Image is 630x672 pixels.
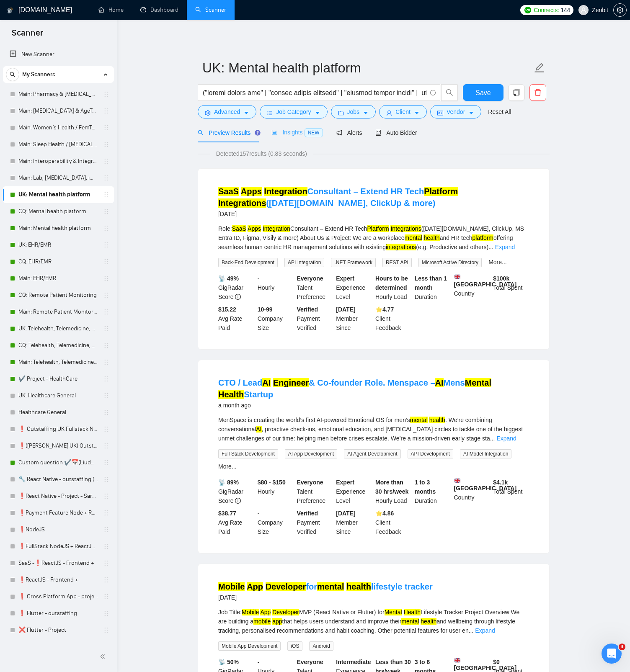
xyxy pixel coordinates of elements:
mark: Developer [272,609,299,615]
div: Avg Rate Paid [217,305,256,332]
span: caret-down [315,110,320,116]
span: Microsoft Active Directory [418,258,482,267]
b: ⭐️ 4.86 [375,510,394,517]
img: 🇬🇧 [454,274,460,280]
span: holder [103,342,110,349]
img: 🇬🇧 [454,478,460,484]
span: API Development [408,449,453,458]
b: [DATE] [336,306,355,313]
a: UK: Mental health platform [18,186,98,203]
button: copy [508,84,525,101]
b: 1 to 3 months [415,479,436,495]
mark: Health [404,609,421,615]
span: copy [509,89,524,96]
a: 🔧 React Native - outstaffing (Dmitry) [18,471,98,488]
a: SaaS Apps IntegrationConsultant – Extend HR TechPlatform Integrations([DATE][DOMAIN_NAME], ClickU... [218,187,458,208]
span: Preview Results [198,129,258,136]
b: $38.77 [218,510,236,517]
b: Everyone [297,479,323,486]
b: $ 100k [493,275,509,282]
span: Vendor [447,107,465,116]
button: settingAdvancedcaret-down [198,105,256,118]
a: ❗ Outstaffing UK Fullstack Node | React [18,421,98,438]
span: holder [103,476,110,483]
div: Duration [413,478,452,505]
mark: integrations [386,244,416,250]
a: Custom question ✔️📅(Liudmyla [GEOGRAPHIC_DATA]) Outstaffing [GEOGRAPHIC_DATA] Fullstack Node | React [18,454,98,471]
b: Less than 1 month [415,275,447,291]
span: Job Category [276,107,311,116]
a: Expand [496,435,516,442]
a: Main: Women’s Health / FemTech [18,119,98,136]
b: 📡 49% [218,275,239,282]
span: search [198,130,204,136]
span: user [581,7,586,13]
span: AI Agent Development [344,449,400,458]
span: holder [103,158,110,165]
mark: mental [405,234,422,241]
b: $15.22 [218,306,236,313]
a: ❗ReactJS - Frontend + [18,572,98,588]
div: a month ago [218,400,529,410]
span: Client [395,107,411,116]
span: Scanner [5,27,50,44]
a: ❗React Native - Project - Sardor + [18,488,98,505]
span: holder [103,459,110,466]
li: New Scanner [3,46,114,63]
a: Reset All [488,107,511,116]
mark: app [272,618,282,625]
span: My Scanners [22,66,55,83]
span: holder [103,325,110,332]
div: Hourly Load [374,478,413,505]
mark: mental [401,618,419,625]
div: Hourly [256,274,295,301]
span: delete [530,89,546,96]
b: Hours to be determined [375,275,408,291]
a: ❗ Cross Platform App - project [18,588,98,605]
div: Country [452,274,492,301]
div: Payment Verified [295,509,335,536]
mark: Integration [263,225,290,232]
b: - [258,659,260,665]
span: ... [490,435,495,442]
a: CQ: EHR/EMR [18,253,98,270]
span: holder [103,292,110,299]
b: [GEOGRAPHIC_DATA] [454,478,517,492]
mark: health [346,582,371,591]
span: holder [103,275,110,282]
div: GigRadar Score [217,478,256,505]
a: CQ: Telehealth, Telemedicine, Virtual Care [18,337,98,354]
mark: mental [410,417,428,423]
b: Intermediate [336,659,371,665]
mark: SaaS [232,225,246,232]
span: info-circle [235,498,241,504]
a: Expand [475,627,495,634]
a: More... [218,463,237,470]
span: API Integration [284,258,324,267]
div: Company Size [256,305,295,332]
a: Main: Interoperability & Integration HL7,FNIR [18,153,98,170]
span: holder [103,124,110,131]
b: 📡 50% [218,659,239,665]
img: logo [7,4,13,17]
mark: mobile [253,618,271,625]
div: [DATE] [218,592,433,602]
span: user [386,110,392,116]
span: double-left [100,652,108,661]
div: Talent Preference [295,478,335,505]
a: Main: Remote Patient Monitoring [18,304,98,320]
div: Payment Verified [295,305,335,332]
span: idcard [437,110,443,116]
span: holder [103,627,110,633]
span: search [6,72,19,77]
span: holder [103,560,110,566]
b: 10-99 [258,306,273,313]
a: UK: Telehealth, Telemedicine, Virtual Care [18,320,98,337]
div: Client Feedback [374,509,413,536]
span: Save [475,88,491,98]
mark: health [429,417,445,423]
span: AI App Development [285,449,337,458]
span: holder [103,577,110,583]
span: iOS [287,641,302,651]
span: Insights [271,129,323,136]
